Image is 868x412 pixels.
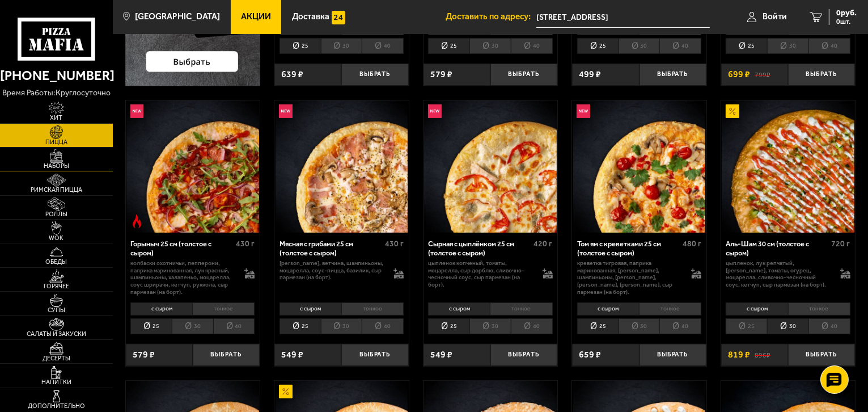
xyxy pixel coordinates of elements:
[341,302,404,316] li: тонкое
[490,302,552,316] li: тонкое
[281,350,303,359] span: 549 ₽
[619,318,660,334] li: 30
[536,7,710,28] input: Ваш адрес доставки
[130,239,233,257] div: Горыныч 25 см (толстое с сыром)
[469,38,511,54] li: 30
[280,260,384,281] p: [PERSON_NAME], ветчина, шампиньоны, моцарелла, соус-пицца, базилик, сыр пармезан (на борт).
[192,302,255,316] li: тонкое
[577,104,590,118] img: Новинка
[332,11,345,24] img: 15daf4d41897b9f0e9f617042186c801.svg
[126,100,260,233] a: НовинкаОстрое блюдоГорыныч 25 см (толстое с сыром)
[428,302,490,316] li: с сыром
[292,12,329,21] span: Доставка
[659,318,701,334] li: 40
[511,38,553,54] li: 40
[808,318,850,334] li: 40
[640,64,706,86] button: Выбрать
[572,100,706,233] a: НовинкаТом ям с креветками 25 см (толстое с сыром)
[726,260,831,289] p: цыпленок, лук репчатый, [PERSON_NAME], томаты, огурец, моцарелла, сливочно-чесночный соус, кетчуп...
[424,100,558,233] a: НовинкаСырная с цыплёнком 25 см (толстое с сыром)
[755,70,770,79] s: 799 ₽
[274,100,409,233] a: НовинкаМясная с грибами 25 см (толстое с сыром)
[808,38,850,54] li: 40
[836,18,857,25] span: 0 шт.
[130,318,172,334] li: 25
[577,260,682,296] p: креветка тигровая, паприка маринованная, [PERSON_NAME], шампиньоны, [PERSON_NAME], [PERSON_NAME],...
[133,350,155,359] span: 579 ₽
[832,239,850,249] span: 720 г
[341,344,408,366] button: Выбрать
[385,239,404,249] span: 430 г
[280,239,382,257] div: Мясная с грибами 25 см (толстое с сыром)
[767,318,808,334] li: 30
[130,302,192,316] li: с сыром
[579,70,601,79] span: 499 ₽
[619,38,660,54] li: 30
[726,302,787,316] li: с сыром
[135,12,220,21] span: [GEOGRAPHIC_DATA]
[126,100,259,233] img: Горыныч 25 см (толстое с сыром)
[130,104,144,118] img: Новинка
[280,318,321,334] li: 25
[573,100,706,233] img: Том ям с креветками 25 см (толстое с сыром)
[428,104,442,118] img: Новинка
[577,239,680,257] div: Том ям с креветками 25 см (толстое с сыром)
[763,12,787,21] span: Войти
[577,38,619,54] li: 25
[236,239,255,249] span: 430 г
[577,318,619,334] li: 25
[490,64,557,86] button: Выбрать
[430,70,452,79] span: 579 ₽
[726,104,739,118] img: Акционный
[276,100,408,233] img: Мясная с грибами 25 см (толстое с сыром)
[726,318,767,334] li: 25
[362,38,404,54] li: 40
[280,302,341,316] li: с сыром
[281,70,303,79] span: 639 ₽
[428,318,469,334] li: 25
[490,344,557,366] button: Выбрать
[534,239,553,249] span: 420 г
[279,385,293,398] img: Акционный
[279,104,293,118] img: Новинка
[213,318,255,334] li: 40
[321,318,362,334] li: 30
[788,302,850,316] li: тонкое
[424,100,557,233] img: Сырная с цыплёнком 25 см (толстое с сыром)
[728,70,750,79] span: 699 ₽
[341,64,408,86] button: Выбрать
[172,318,213,334] li: 30
[726,38,767,54] li: 25
[788,64,855,86] button: Выбрать
[728,350,750,359] span: 819 ₽
[639,302,701,316] li: тонкое
[511,318,553,334] li: 40
[469,318,511,334] li: 30
[577,302,639,316] li: с сыром
[428,239,531,257] div: Сырная с цыплёнком 25 см (толстое с сыром)
[659,38,701,54] li: 40
[722,100,854,233] img: Аль-Шам 30 см (толстое с сыром)
[788,344,855,366] button: Выбрать
[721,100,856,233] a: АкционныйАль-Шам 30 см (толстое с сыром)
[640,344,706,366] button: Выбрать
[362,318,404,334] li: 40
[241,12,271,21] span: Акции
[726,239,828,257] div: Аль-Шам 30 см (толстое с сыром)
[579,350,601,359] span: 659 ₽
[446,12,536,21] span: Доставить по адресу:
[428,260,533,289] p: цыпленок копченый, томаты, моцарелла, сыр дорблю, сливочно-чесночный соус, сыр пармезан (на борт).
[836,9,857,17] span: 0 руб.
[280,38,321,54] li: 25
[755,350,770,359] s: 896 ₽
[683,239,701,249] span: 480 г
[767,38,808,54] li: 30
[130,215,144,228] img: Острое блюдо
[130,260,235,296] p: колбаски Охотничьи, пепперони, паприка маринованная, лук красный, шампиньоны, халапеньо, моцарелл...
[321,38,362,54] li: 30
[536,7,710,28] span: Россия, Санкт-Петербург, Бестужевская улица, 48
[430,350,452,359] span: 549 ₽
[428,38,469,54] li: 25
[193,344,260,366] button: Выбрать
